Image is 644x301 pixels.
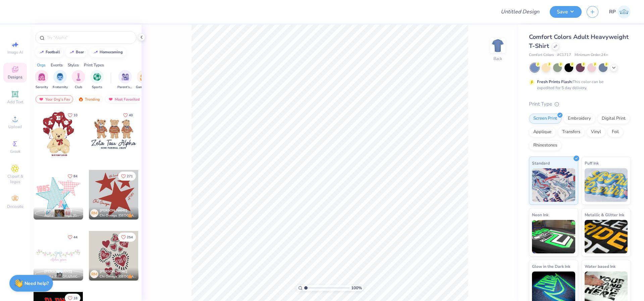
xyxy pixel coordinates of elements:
div: RM [90,209,98,217]
strong: Need help? [24,280,49,287]
span: Neon Ink [532,211,548,218]
div: football [46,50,60,54]
span: Comfort Colors Adult Heavyweight T-Shirt [529,33,629,50]
span: Game Day [136,85,151,90]
div: filter for Sorority [35,70,48,90]
span: [PERSON_NAME] [44,208,72,213]
img: Game Day Image [140,73,148,81]
span: 254 [127,236,133,239]
img: Puff Ink [585,168,628,202]
span: Designs [8,74,22,80]
span: RP [609,8,616,16]
span: Parent's Weekend [117,85,133,90]
span: [PERSON_NAME] [100,269,127,274]
span: [PERSON_NAME] [100,208,127,213]
button: filter button [117,70,133,90]
strong: Fresh Prints Flash: [537,79,573,84]
span: Fraternity [53,85,68,90]
div: Styles [68,62,79,68]
div: Trending [75,95,103,103]
div: Screen Print [529,114,561,124]
span: Sorority [36,85,48,90]
div: Your Org's Fav [36,95,73,103]
img: Parent's Weekend Image [121,73,129,81]
div: Rhinestones [529,140,561,150]
div: Back [493,56,502,62]
span: 271 [127,175,133,178]
span: 40 [129,114,133,117]
span: Chi Omega, [GEOGRAPHIC_DATA] [100,274,136,279]
img: trending.gif [78,97,84,102]
div: bear [76,50,84,54]
span: Add Text [7,99,23,105]
span: 44 [73,236,77,239]
span: Standard [532,160,550,167]
button: Like [65,172,80,181]
img: Rahul Panda [618,5,631,18]
span: Glow in the Dark Ink [532,263,570,270]
img: Fraternity Image [56,73,64,81]
div: Events [51,62,63,68]
button: homecoming [89,47,126,57]
img: Metallic & Glitter Ink [585,220,628,253]
span: Metallic & Glitter Ink [585,211,624,218]
img: Sorority Image [38,73,46,81]
div: Orgs [37,62,46,68]
button: Like [118,172,136,181]
button: football [35,47,63,57]
div: filter for Sports [90,70,104,90]
div: filter for Club [72,70,85,90]
button: Like [118,233,136,242]
input: Untitled Design [495,5,545,18]
button: Like [65,233,80,242]
button: filter button [136,70,151,90]
div: Applique [529,127,556,137]
button: filter button [35,70,48,90]
button: Like [65,111,80,120]
span: Alpha [GEOGRAPHIC_DATA], [US_STATE][GEOGRAPHIC_DATA] [44,274,80,279]
span: Clipart & logos [3,174,27,184]
span: Image AI [7,50,23,55]
div: Foil [607,127,623,137]
span: 10 [73,114,77,117]
span: Puff Ink [585,160,599,167]
span: Alpha Chi Omega, [GEOGRAPHIC_DATA] [44,213,80,218]
img: trend_line.gif [39,50,44,54]
span: Upload [8,124,22,129]
span: Chi Omega, [GEOGRAPHIC_DATA] [100,213,136,218]
div: homecoming [100,50,123,54]
div: This color can be expedited for 5 day delivery. [537,79,620,91]
div: Embroidery [563,114,595,124]
span: # C1717 [557,52,571,58]
div: Transfers [558,127,585,137]
button: Save [550,6,582,18]
span: Sports [92,85,102,90]
button: Like [120,111,136,120]
span: Decorate [7,204,23,209]
img: most_fav.gif [108,97,113,102]
a: RP [609,5,631,18]
input: Try "Alpha" [46,34,132,41]
span: 84 [73,175,77,178]
span: Water based Ink [585,263,615,270]
div: RM [90,270,98,278]
img: trend_line.gif [69,50,74,54]
span: Minimum Order: 24 + [575,52,608,58]
img: Back [491,39,504,52]
button: bear [65,47,87,57]
button: filter button [90,70,104,90]
img: Sports Image [93,73,101,81]
img: Standard [532,168,575,202]
div: filter for Fraternity [53,70,68,90]
div: filter for Game Day [136,70,151,90]
button: filter button [72,70,85,90]
span: 100 % [351,285,362,291]
div: Vinyl [587,127,605,137]
span: Greek [10,149,20,154]
span: 18 [73,297,77,300]
div: Print Types [84,62,104,68]
span: Club [75,85,82,90]
img: trend_line.gif [93,50,98,54]
img: Club Image [75,73,82,81]
button: filter button [53,70,68,90]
